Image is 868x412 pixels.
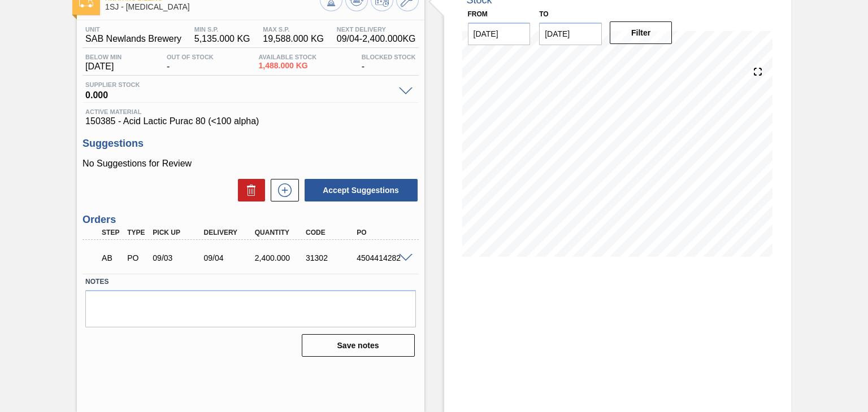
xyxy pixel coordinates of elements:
div: Type [124,229,150,236]
div: New suggestion [265,179,299,201]
span: Active Material [85,108,415,115]
label: From [468,10,488,18]
span: 1SJ - Lactic Acid [105,3,319,11]
p: AB [102,253,121,262]
span: MAX S.P. [263,26,324,33]
span: MIN S.P. [194,26,250,33]
h3: Orders [83,214,418,226]
span: 1,488.000 KG [258,62,316,70]
span: Below Min [85,54,121,60]
span: Available Stock [258,54,316,60]
input: mm/dd/yyyy [468,23,531,45]
button: Accept Suggestions [305,179,418,201]
span: 19,588.000 KG [263,34,324,44]
div: Awaiting Billing [99,246,124,270]
label: to [539,10,548,18]
div: PO [354,229,410,236]
label: Notes [85,274,415,290]
div: Delete Suggestions [232,179,265,201]
span: Blocked Stock [362,54,416,60]
input: mm/dd/yyyy [539,23,602,45]
p: No Suggestions for Review [83,159,418,169]
span: 150385 - Acid Lactic Purac 80 (<100 alpha) [85,116,415,126]
div: 2,400.000 [252,253,308,262]
div: Accept Suggestions [299,178,419,203]
div: - [164,54,216,72]
span: [DATE] [85,62,121,72]
span: 0.000 [85,88,393,99]
span: Out Of Stock [167,54,214,60]
div: Pick up [150,229,206,236]
div: Step [99,229,124,236]
div: Delivery [201,229,257,236]
div: Quantity [252,229,308,236]
div: 09/04/2025 [201,253,257,262]
span: Next Delivery [337,26,416,33]
div: Code [303,229,359,236]
div: - [359,54,419,72]
span: Unit [85,26,181,33]
div: 09/03/2025 [150,253,206,262]
span: Supplier Stock [85,81,393,88]
button: Save notes [302,334,415,357]
div: 31302 [303,253,359,262]
span: 5,135.000 KG [194,34,250,44]
span: 09/04 - 2,400.000 KG [337,34,416,44]
h3: Suggestions [83,138,418,150]
div: 4504414282 [354,253,410,262]
button: Filter [610,21,672,44]
div: Purchase order [124,253,150,262]
span: SAB Newlands Brewery [85,34,181,44]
